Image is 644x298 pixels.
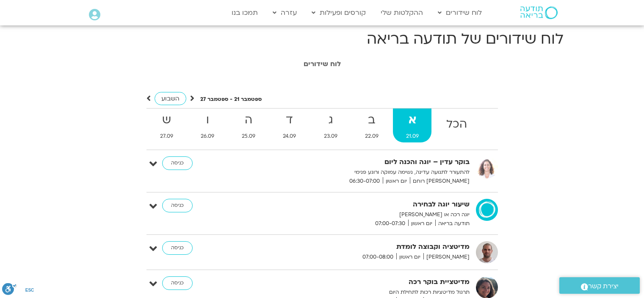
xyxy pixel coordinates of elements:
span: 07:00-07:30 [372,219,408,228]
a: יצירת קשר [559,277,640,294]
a: הכל [433,109,480,142]
strong: מדיטציה וקבוצה לומדת [262,241,470,253]
strong: הכל [433,115,480,134]
span: יצירת קשר [588,281,619,292]
a: ד24.09 [270,109,309,142]
span: יום ראשון [396,253,423,262]
a: קורסים ופעילות [307,5,370,21]
span: השבוע [161,95,180,103]
p: יוגה רכה או [PERSON_NAME] [262,210,470,219]
img: תודעה בריאה [520,6,558,19]
a: כניסה [162,276,193,290]
a: לוח שידורים [434,5,486,21]
span: יום ראשון [408,219,435,228]
a: ההקלטות שלי [376,5,427,21]
span: 06:30-07:00 [346,177,383,186]
strong: ש [147,111,186,130]
span: 21.09 [393,132,431,141]
p: להתעורר לתנועה עדינה, נשימה עמוקה ורוגע פנימי [262,168,470,177]
span: 22.09 [352,132,391,141]
a: השבוע [155,92,186,105]
strong: שיעור יוגה לבחירה [262,199,470,210]
span: תודעה בריאה [435,219,470,228]
strong: א [393,111,431,130]
a: ו26.09 [188,109,227,142]
span: 25.09 [229,132,268,141]
a: כניסה [162,199,193,212]
strong: מדיטציית בוקר רכה [262,276,470,288]
span: [PERSON_NAME] רוחם [410,177,470,186]
span: [PERSON_NAME] [423,253,470,262]
span: 07:00-08:00 [359,253,396,262]
strong: בוקר עדין – יוגה והכנה ליום [262,156,470,168]
strong: ד [270,111,309,130]
strong: ג [311,111,350,130]
a: תמכו בנו [227,5,262,21]
p: תרגול מדיטציות רכות לתחילת היום [262,288,470,297]
a: א21.09 [393,109,431,142]
h1: לוח שידורים של תודעה בריאה [81,29,564,49]
span: 24.09 [270,132,309,141]
a: עזרה [268,5,301,21]
h1: לוח שידורים [85,60,559,68]
span: 26.09 [188,132,227,141]
span: 23.09 [311,132,350,141]
a: ה25.09 [229,109,268,142]
a: ב22.09 [352,109,391,142]
a: כניסה [162,241,193,255]
span: 27.09 [147,132,186,141]
span: יום ראשון [383,177,410,186]
a: ש27.09 [147,109,186,142]
p: ספטמבר 21 - ספטמבר 27 [200,95,262,104]
a: כניסה [162,156,193,170]
strong: ב [352,111,391,130]
strong: ו [188,111,227,130]
strong: ה [229,111,268,130]
a: ג23.09 [311,109,350,142]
